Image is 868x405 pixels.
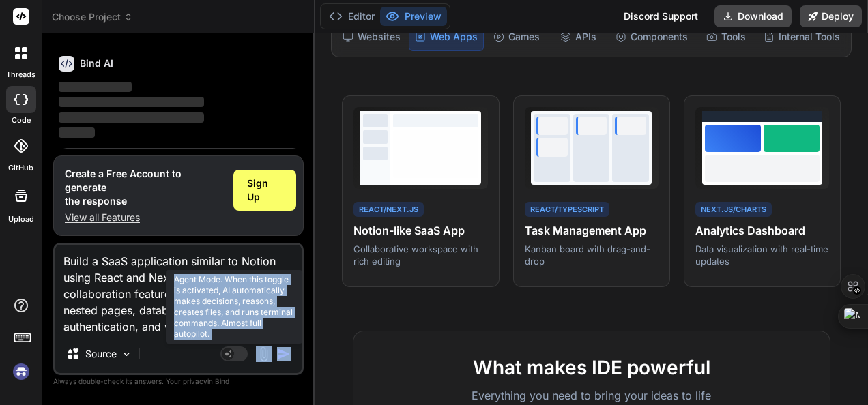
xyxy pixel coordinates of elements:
[616,5,706,27] div: Discord Support
[409,22,484,51] div: Web Apps
[80,57,113,70] h6: Bind AI
[55,245,302,335] textarea: Build a SaaS application similar to Notion using React and Next.js with real-time collaboration f...
[247,177,283,204] span: Sign Up
[525,222,659,239] h4: Task Management App
[610,22,693,51] div: Components
[714,5,792,27] button: Download
[525,202,609,217] div: React/TypeScript
[353,243,487,267] p: Collaborative workspace with rich editing
[218,346,250,362] button: Agent Mode. When this toggle is activated, AI automatically makes decisions, reasons, creates fil...
[8,213,34,225] label: Upload
[121,348,132,360] img: Pick Models
[800,5,862,27] button: Deploy
[52,10,133,24] span: Choose Project
[6,69,35,80] label: threads
[53,375,304,388] p: Always double-check its answers. Your in Bind
[549,22,608,51] div: APIs
[183,377,207,385] span: privacy
[59,112,204,123] span: ‌
[696,22,755,51] div: Tools
[85,347,117,361] p: Source
[59,82,132,92] span: ‌
[695,222,829,239] h4: Analytics Dashboard
[65,167,222,208] h1: Create a Free Account to generate the response
[695,202,772,217] div: Next.js/Charts
[12,115,31,126] label: code
[337,22,406,51] div: Websites
[277,347,291,361] img: icon
[375,353,808,382] h2: What makes IDE powerful
[323,7,380,26] button: Editor
[487,22,546,51] div: Games
[65,211,222,224] p: View all Features
[353,222,487,239] h4: Notion-like SaaS App
[695,243,829,267] p: Data visualization with real-time updates
[256,346,272,362] img: attachment
[758,22,845,51] div: Internal Tools
[353,202,424,217] div: React/Next.js
[380,7,447,26] button: Preview
[8,162,33,174] label: GitHub
[525,243,659,267] p: Kanban board with drag-and-drop
[59,127,95,138] span: ‌
[10,360,33,383] img: signin
[59,97,204,107] span: ‌
[375,387,808,404] p: Everything you need to bring your ideas to life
